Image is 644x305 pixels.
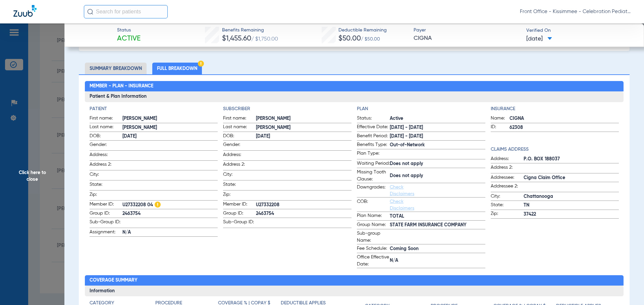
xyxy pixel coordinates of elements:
[390,124,485,131] span: [DATE] - [DATE]
[357,221,390,229] span: Group Name:
[223,181,256,190] span: State:
[357,245,390,253] span: Fee Schedule:
[491,193,524,201] span: City:
[85,91,624,102] h3: Patient & Plan Information
[90,141,122,150] span: Gender:
[85,275,624,286] h2: Coverage Summary
[122,115,218,122] span: [PERSON_NAME]
[357,141,390,149] span: Benefits Type:
[390,213,485,220] span: TOTAL
[524,193,619,200] span: Chattanooga
[491,174,524,182] span: Addressee:
[117,34,141,44] span: Active
[122,133,218,140] span: [DATE]
[122,124,218,131] span: [PERSON_NAME]
[414,27,521,34] span: Payer
[414,34,521,43] span: CIGNA
[520,8,631,15] span: Front Office - Kissimmee - Celebration Pediatric Dentistry
[87,9,93,15] img: Search Icon
[524,202,619,209] span: TN
[90,181,122,190] span: State:
[338,35,361,42] span: $50.00
[222,35,251,42] span: $1,455.60
[524,174,619,181] span: Cigna Claim Office
[357,184,390,197] span: Downgrades:
[13,5,37,17] img: Zuub Logo
[223,151,256,160] span: Address:
[357,150,390,159] span: Plan Type:
[357,230,390,244] span: Sub-group Name:
[390,115,485,122] span: Active
[390,257,485,264] span: N/A
[84,5,168,18] input: Search for patients
[491,115,509,123] span: Name:
[491,183,524,192] span: Addressee 2:
[122,229,218,236] span: N/A
[256,210,352,217] span: 2463754
[390,142,485,149] span: Out-of-Network
[85,286,624,296] h3: Information
[524,156,619,163] span: P.O. BOX 188037
[491,155,524,163] span: Address:
[256,202,352,209] span: U27332208
[357,115,390,123] span: Status:
[223,105,352,112] h4: Subscriber
[390,160,485,167] span: Does not apply
[491,146,619,153] h4: Claims Address
[390,133,485,140] span: [DATE] - [DATE]
[357,254,390,268] span: Office Effective Date:
[361,37,380,42] span: / $50.00
[223,210,256,218] span: Group ID:
[198,61,204,67] img: Hazard
[491,202,524,210] span: State:
[610,273,644,305] iframe: Chat Widget
[526,35,552,43] span: [DATE]
[524,211,619,218] span: 37422
[90,151,122,160] span: Address:
[509,115,619,122] span: CIGNA
[223,161,256,170] span: Address 2:
[357,124,390,132] span: Effective Date:
[357,105,485,112] h4: Plan
[223,171,256,180] span: City:
[90,191,122,200] span: Zip:
[251,36,278,42] span: / $1,750.00
[357,212,390,220] span: Plan Name:
[90,219,122,228] span: Sub-Group ID:
[85,81,624,92] h2: Member - Plan - Insurance
[222,27,278,34] span: Benefits Remaining
[357,169,390,183] span: Missing Tooth Clause:
[357,160,390,168] span: Waiting Period:
[122,202,218,209] span: U27332208 04
[90,161,122,170] span: Address 2:
[491,124,509,132] span: ID:
[223,133,256,141] span: DOB:
[90,105,218,112] h4: Patient
[491,164,524,173] span: Address 2:
[357,198,390,212] span: COB:
[223,219,256,228] span: Sub-Group ID:
[491,210,524,218] span: Zip:
[90,201,122,209] span: Member ID:
[509,124,619,131] span: 62308
[223,141,256,150] span: Gender:
[256,115,352,122] span: [PERSON_NAME]
[256,133,352,140] span: [DATE]
[223,115,256,123] span: First name:
[155,202,161,208] img: Hazard
[117,27,141,34] span: Status
[223,201,256,209] span: Member ID:
[90,115,122,123] span: First name:
[390,172,485,179] span: Does not apply
[122,210,218,217] span: 2463754
[390,222,485,229] span: STATE FARM INSURANCE COMPANY
[90,171,122,180] span: City:
[152,63,202,74] li: Full Breakdown
[223,191,256,200] span: Zip:
[90,229,122,237] span: Assignment:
